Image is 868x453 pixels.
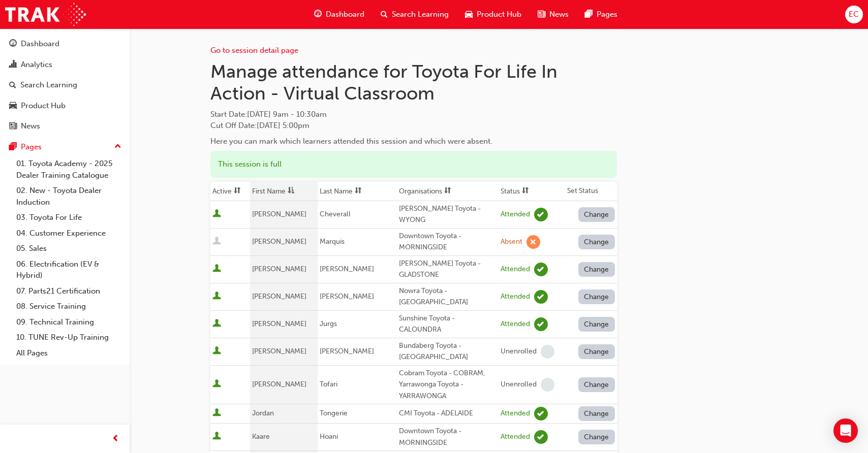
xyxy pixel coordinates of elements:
[210,121,309,130] span: Cut Off Date : [DATE] 5:00pm
[565,182,616,201] th: Set Status
[212,379,221,390] span: User is active
[577,4,626,25] a: pages-iconPages
[21,59,52,71] div: Analytics
[833,418,858,443] div: Open Intercom Messenger
[9,40,17,49] span: guage-icon
[4,138,126,156] button: Pages
[578,262,615,277] button: Change
[4,76,126,94] a: Search Learning
[320,319,337,328] span: Jurgs
[314,8,322,21] span: guage-icon
[501,237,522,247] div: Absent
[534,317,548,331] span: learningRecordVerb_ATTEND-icon
[250,182,318,201] th: Toggle SortBy
[320,409,348,417] span: Tongerie
[252,380,306,389] span: [PERSON_NAME]
[399,285,497,308] div: Nowra Toyota - [GEOGRAPHIC_DATA]
[597,9,617,20] span: Pages
[526,235,540,249] span: learningRecordVerb_ABSENT-icon
[212,209,221,219] span: User is active
[212,432,221,442] span: User is active
[212,237,221,247] span: User is inactive
[320,347,374,355] span: [PERSON_NAME]
[541,345,554,359] span: learningRecordVerb_NONE-icon
[212,319,221,329] span: User is active
[501,409,530,418] div: Attended
[210,151,617,178] div: This session is full
[288,187,295,196] span: asc-icon
[534,208,548,221] span: learningRecordVerb_ATTEND-icon
[465,8,473,21] span: car-icon
[252,432,270,441] span: Kaare
[530,4,577,25] a: news-iconNews
[320,237,345,246] span: Marquis
[212,292,221,302] span: User is active
[578,207,615,222] button: Change
[9,60,17,70] span: chart-icon
[373,4,457,25] a: search-iconSearch Learning
[392,9,449,20] span: Search Learning
[306,4,373,25] a: guage-iconDashboard
[534,290,548,304] span: learningRecordVerb_ATTEND-icon
[210,46,298,55] a: Go to session detail page
[12,330,126,345] a: 10. TUNE Rev-Up Training
[12,156,126,183] a: 01. Toyota Academy - 2025 Dealer Training Catalogue
[578,406,615,421] button: Change
[212,346,221,357] span: User is active
[252,347,306,355] span: [PERSON_NAME]
[578,430,615,444] button: Change
[399,203,497,226] div: [PERSON_NAME] Toyota - WYONG
[9,81,16,90] span: search-icon
[320,292,374,301] span: [PERSON_NAME]
[549,9,569,20] span: News
[252,319,306,328] span: [PERSON_NAME]
[399,340,497,363] div: Bundaberg Toyota - [GEOGRAPHIC_DATA]
[578,235,615,249] button: Change
[4,35,126,53] a: Dashboard
[534,430,548,444] span: learningRecordVerb_ATTEND-icon
[444,187,451,196] span: sorting-icon
[21,100,66,112] div: Product Hub
[326,9,364,20] span: Dashboard
[541,378,554,392] span: learningRecordVerb_NONE-icon
[501,210,530,219] div: Attended
[845,6,863,23] button: EC
[4,96,126,115] a: Product Hub
[252,210,306,218] span: [PERSON_NAME]
[578,317,615,332] button: Change
[12,299,126,314] a: 08. Service Training
[20,79,77,91] div: Search Learning
[399,231,497,253] div: Downtown Toyota - MORNINGSIDE
[320,432,338,441] span: Hoani
[247,110,327,119] span: [DATE] 9am - 10:30am
[578,344,615,359] button: Change
[12,314,126,330] a: 09. Technical Training
[534,263,548,276] span: learningRecordVerb_ATTEND-icon
[585,8,593,21] span: pages-icon
[4,117,126,136] a: News
[12,241,126,256] a: 05. Sales
[355,187,362,196] span: sorting-icon
[9,143,17,152] span: pages-icon
[12,345,126,361] a: All Pages
[5,3,86,26] img: Trak
[252,265,306,273] span: [PERSON_NAME]
[252,237,306,246] span: [PERSON_NAME]
[320,210,351,218] span: Cheverall
[397,182,499,201] th: Toggle SortBy
[399,408,497,419] div: CMI Toyota - ADELAIDE
[501,319,530,329] div: Attended
[210,136,617,147] div: Here you can mark which learners attended this session and which were absent.
[252,409,274,417] span: Jordan
[399,258,497,281] div: [PERSON_NAME] Toyota - GLADSTONE
[578,377,615,392] button: Change
[477,9,521,20] span: Product Hub
[849,9,859,20] span: EC
[538,8,545,21] span: news-icon
[12,256,126,283] a: 06. Electrification (EV & Hybrid)
[9,122,17,131] span: news-icon
[381,8,388,21] span: search-icon
[578,289,615,304] button: Change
